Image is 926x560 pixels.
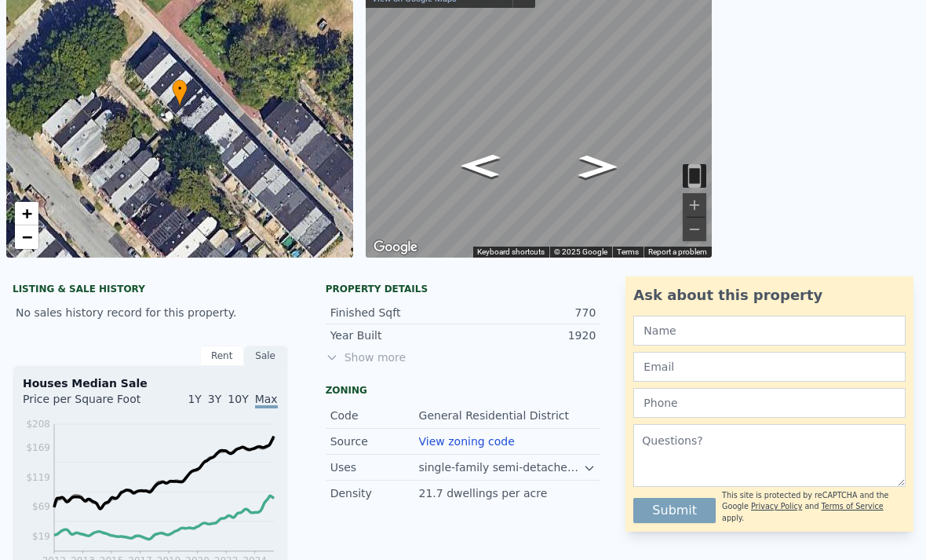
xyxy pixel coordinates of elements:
[330,305,463,320] div: Finished Sqft
[326,384,601,397] div: Zoning
[683,193,706,217] button: Zoom in
[326,350,601,365] span: Show more
[633,352,906,382] input: Email
[26,472,50,483] tspan: $119
[26,442,50,453] tspan: $169
[244,346,288,366] div: Sale
[326,283,601,295] div: Property details
[443,148,516,182] path: Go Southeast, Shields Pl
[330,485,419,501] div: Density
[32,531,50,542] tspan: $19
[228,393,248,405] span: 10Y
[633,316,906,346] input: Name
[617,247,639,256] a: Terms
[683,218,706,241] button: Zoom out
[200,346,244,366] div: Rent
[330,459,419,475] div: Uses
[419,435,515,448] a: View zoning code
[255,393,278,408] span: Max
[463,305,596,320] div: 770
[330,434,419,449] div: Source
[188,393,201,405] span: 1Y
[419,459,584,475] div: single-family semi-detached, attached townhouses, multifamily
[23,391,150,416] div: Price per Square Foot
[822,502,884,511] a: Terms of Service
[463,328,596,343] div: 1920
[648,247,707,256] a: Report a problem
[370,237,421,258] img: Google
[419,485,551,501] div: 21.7 dwellings per acre
[633,498,716,523] button: Submit
[15,202,38,225] a: Zoom in
[23,375,278,391] div: Houses Median Sale
[633,388,906,418] input: Phone
[419,408,572,423] div: General Residential District
[477,247,545,258] button: Keyboard shortcuts
[561,150,634,184] path: Go Northwest, Shields Pl
[22,203,32,223] span: +
[208,393,221,405] span: 3Y
[751,502,802,511] a: Privacy Policy
[13,283,288,298] div: LISTING & SALE HISTORY
[722,490,906,524] div: This site is protected by reCAPTCHA and the Google and apply.
[330,408,419,423] div: Code
[172,79,188,107] div: •
[32,501,50,512] tspan: $69
[683,164,706,188] button: Toggle motion tracking
[633,284,906,306] div: Ask about this property
[172,82,188,96] span: •
[22,227,32,247] span: −
[330,328,463,343] div: Year Built
[554,247,607,256] span: © 2025 Google
[15,225,38,249] a: Zoom out
[13,298,288,327] div: No sales history record for this property.
[370,237,421,258] a: Open this area in Google Maps (opens a new window)
[26,419,50,430] tspan: $208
